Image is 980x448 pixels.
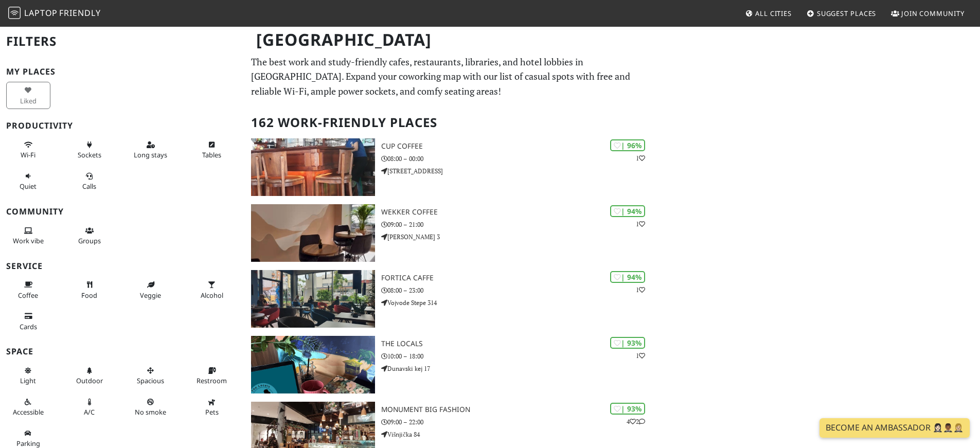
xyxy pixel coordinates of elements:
[381,417,653,427] p: 09:00 – 22:00
[59,7,100,19] span: Friendly
[636,351,645,361] p: 1
[67,362,112,389] button: Outdoor
[6,136,50,164] button: Wi-Fi
[6,276,50,303] button: Coffee
[248,26,651,54] h1: [GEOGRAPHIC_DATA]
[6,67,239,77] h3: My Places
[129,136,173,164] button: Long stays
[819,418,970,438] a: Become an Ambassador 🤵🏻‍♀️🤵🏾‍♂️🤵🏼‍♀️
[24,7,58,19] span: Laptop
[636,285,645,295] p: 1
[803,4,881,23] a: Suggest Places
[129,393,173,421] button: No smoke
[610,271,645,283] div: | 94%
[381,154,653,164] p: 08:00 – 00:00
[78,150,101,159] span: Power sockets
[381,208,653,217] h3: Wekker Coffee
[190,136,234,164] button: Tables
[381,232,653,242] p: [PERSON_NAME] 3
[20,322,37,331] span: Credit cards
[21,150,35,159] span: Stable Wi-Fi
[129,362,173,389] button: Spacious
[67,222,112,249] button: Groups
[6,222,50,249] button: Work vibe
[67,393,112,421] button: A/C
[251,336,375,393] img: The Locals
[134,150,167,159] span: Long stays
[6,168,50,195] button: Quiet
[245,138,653,196] a: Cup Coffee | 96% 1 Cup Coffee 08:00 – 00:00 [STREET_ADDRESS]
[381,364,653,373] p: Dunavski kej 17
[18,291,38,300] span: Coffee
[251,204,375,262] img: Wekker Coffee
[84,407,95,417] span: Air conditioned
[202,150,221,159] span: Work-friendly tables
[129,276,173,303] button: Veggie
[190,276,234,303] button: Alcohol
[6,26,239,57] h2: Filters
[627,417,645,426] p: 4 2
[901,9,965,18] span: Join Community
[381,405,653,414] h3: Monument Big Fashion
[381,285,653,295] p: 08:00 – 23:00
[755,9,792,18] span: All Cities
[6,261,239,271] h3: Service
[245,336,653,393] a: The Locals | 93% 1 The Locals 10:00 – 18:00 Dunavski kej 17
[82,182,96,191] span: Video/audio calls
[205,407,219,417] span: Pet friendly
[381,298,653,308] p: Vojvode Stepe 314
[251,107,647,138] h2: 162 Work-Friendly Places
[13,236,44,245] span: People working
[6,207,239,217] h3: Community
[67,136,112,164] button: Sockets
[636,219,645,229] p: 1
[16,439,40,448] span: Parking
[6,121,239,131] h3: Productivity
[381,142,653,151] h3: Cup Coffee
[67,276,112,303] button: Food
[190,362,234,389] button: Restroom
[887,4,969,23] a: Join Community
[8,7,21,19] img: LaptopFriendly
[137,376,164,385] span: Spacious
[8,5,101,23] a: LaptopFriendly LaptopFriendly
[381,220,653,229] p: 09:00 – 21:00
[610,205,645,217] div: | 94%
[245,204,653,262] a: Wekker Coffee | 94% 1 Wekker Coffee 09:00 – 21:00 [PERSON_NAME] 3
[76,376,103,385] span: Outdoor area
[251,55,647,99] p: The best work and study-friendly cafes, restaurants, libraries, and hotel lobbies in [GEOGRAPHIC_...
[78,236,101,245] span: Group tables
[251,138,375,196] img: Cup Coffee
[636,153,645,163] p: 1
[6,362,50,389] button: Light
[190,393,234,421] button: Pets
[381,429,653,439] p: Višnjička 84
[610,337,645,349] div: | 93%
[245,270,653,328] a: Fortica caffe | 94% 1 Fortica caffe 08:00 – 23:00 Vojvode Stepe 314
[817,9,877,18] span: Suggest Places
[381,274,653,282] h3: Fortica caffe
[81,291,97,300] span: Food
[251,270,375,328] img: Fortica caffe
[135,407,166,417] span: Smoke free
[20,182,37,191] span: Quiet
[67,168,112,195] button: Calls
[6,308,50,335] button: Cards
[381,166,653,176] p: [STREET_ADDRESS]
[201,291,223,300] span: Alcohol
[13,407,44,417] span: Accessible
[381,339,653,348] h3: The Locals
[610,139,645,151] div: | 96%
[6,393,50,421] button: Accessible
[741,4,796,23] a: All Cities
[20,376,36,385] span: Natural light
[197,376,227,385] span: Restroom
[6,347,239,356] h3: Space
[610,403,645,415] div: | 93%
[381,351,653,361] p: 10:00 – 18:00
[140,291,161,300] span: Veggie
